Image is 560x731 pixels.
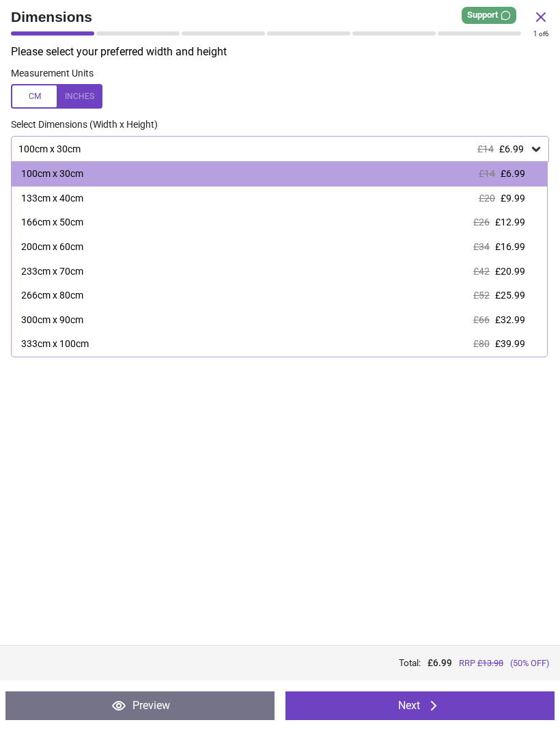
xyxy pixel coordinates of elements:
span: £52 [473,290,490,301]
p: Please select your preferred width and height [11,44,560,59]
span: Dimensions [11,7,533,27]
span: £80 [473,338,490,349]
button: Preview [5,691,275,720]
span: £34 [473,241,490,252]
div: 333cm x 100cm [21,337,89,351]
span: £16.99 [495,241,525,252]
div: Total: [11,657,549,670]
span: 6.99 [433,657,452,668]
div: 100cm x 30cm [17,143,529,155]
span: £20.99 [495,266,525,277]
span: RRP [459,657,503,670]
div: 133cm x 40cm [21,192,83,206]
span: £ 13.98 [477,658,503,668]
span: £66 [473,314,490,325]
span: £6.99 [499,143,524,154]
div: 233cm x 70cm [21,265,83,279]
div: 166cm x 50cm [21,216,83,230]
span: £14 [479,168,495,179]
div: 300cm x 90cm [21,314,83,327]
span: £6.99 [501,168,525,179]
span: £20 [479,193,495,204]
label: Measurement Units [11,67,94,81]
div: 266cm x 80cm [21,289,83,303]
span: £9.99 [501,193,525,204]
span: £42 [473,266,490,277]
div: 200cm x 60cm [21,240,83,254]
span: (50% OFF) [510,657,549,670]
span: £14 [477,143,494,154]
span: £ [428,657,452,670]
button: Next [285,691,555,720]
span: £12.99 [495,217,525,227]
span: £25.99 [495,290,525,301]
span: £26 [473,217,490,227]
span: £32.99 [495,314,525,325]
div: of 6 [533,29,549,39]
span: 1 [533,30,537,38]
div: 100cm x 30cm [21,167,83,181]
div: Support [462,7,516,24]
span: £39.99 [495,338,525,349]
